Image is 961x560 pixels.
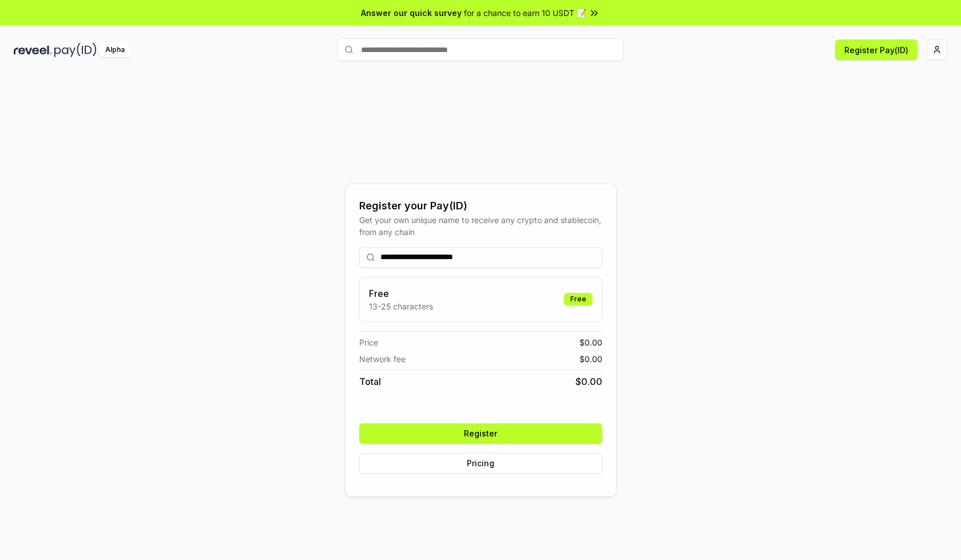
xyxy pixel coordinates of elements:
span: for a chance to earn 10 USDT 📝 [464,7,586,19]
span: $ 0.00 [579,336,602,348]
button: Register Pay(ID) [835,39,918,60]
span: Price [359,336,378,348]
div: Free [564,293,593,305]
h3: Free [369,287,433,300]
span: Network fee [359,353,406,365]
p: 13-25 characters [369,300,433,312]
img: pay_id [54,43,97,57]
button: Pricing [359,453,602,474]
span: Answer our quick survey [361,7,462,19]
span: Total [359,375,381,388]
span: $ 0.00 [575,375,602,388]
div: Alpha [99,43,131,57]
img: reveel_dark [14,43,52,57]
span: $ 0.00 [579,353,602,365]
div: Register your Pay(ID) [359,198,602,214]
div: Get your own unique name to receive any crypto and stablecoin, from any chain [359,214,602,238]
button: Register [359,423,602,444]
